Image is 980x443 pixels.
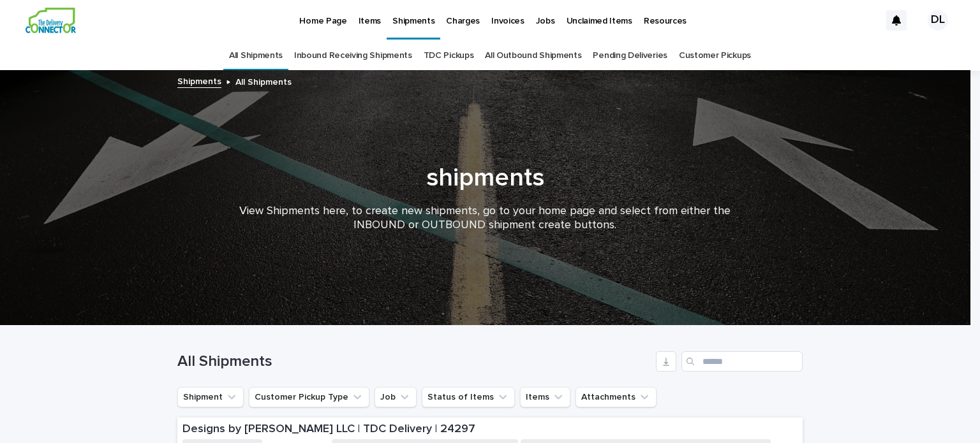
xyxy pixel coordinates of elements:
a: TDC Pickups [424,41,474,71]
button: Status of Items [422,387,515,407]
p: View Shipments here, to create new shipments, go to your home page and select from either the INB... [230,205,740,232]
button: Attachments [575,387,657,407]
button: Customer Pickup Type [249,387,369,407]
p: All Shipments [235,74,292,88]
h1: All Shipments [177,352,651,371]
a: Customer Pickups [679,41,751,71]
a: Inbound Receiving Shipments [294,41,412,71]
a: Pending Deliveries [593,41,667,71]
a: All Shipments [229,41,283,71]
a: All Outbound Shipments [485,41,581,71]
h1: shipments [172,163,798,193]
a: Shipments [177,73,221,88]
button: Items [520,387,570,407]
p: Designs by [PERSON_NAME] LLC | TDC Delivery | 24297 [182,423,798,437]
input: Search [681,351,803,372]
img: aCWQmA6OSGG0Kwt8cj3c [26,8,76,33]
div: DL [928,10,948,31]
button: Job [375,387,417,407]
button: Shipment [177,387,244,407]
